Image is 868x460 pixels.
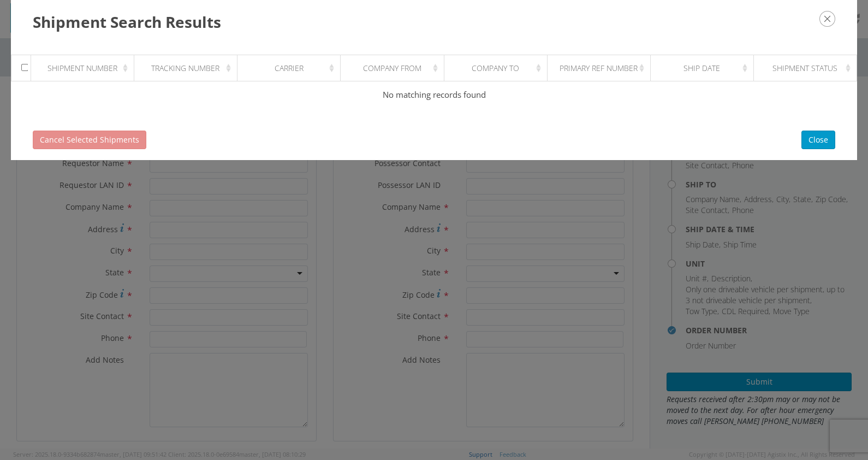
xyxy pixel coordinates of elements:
[801,131,835,149] button: Close
[247,63,337,74] div: Carrier
[41,63,131,74] div: Shipment Number
[40,134,139,145] span: Cancel Selected Shipments
[144,63,234,74] div: Tracking Number
[557,63,647,74] div: Primary Ref Number
[660,63,750,74] div: Ship Date
[350,63,441,74] div: Company From
[11,81,857,109] td: No matching records found
[33,11,835,33] h3: Shipment Search Results
[763,63,853,74] div: Shipment Status
[454,63,544,74] div: Company To
[33,131,146,149] button: Cancel Selected Shipments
